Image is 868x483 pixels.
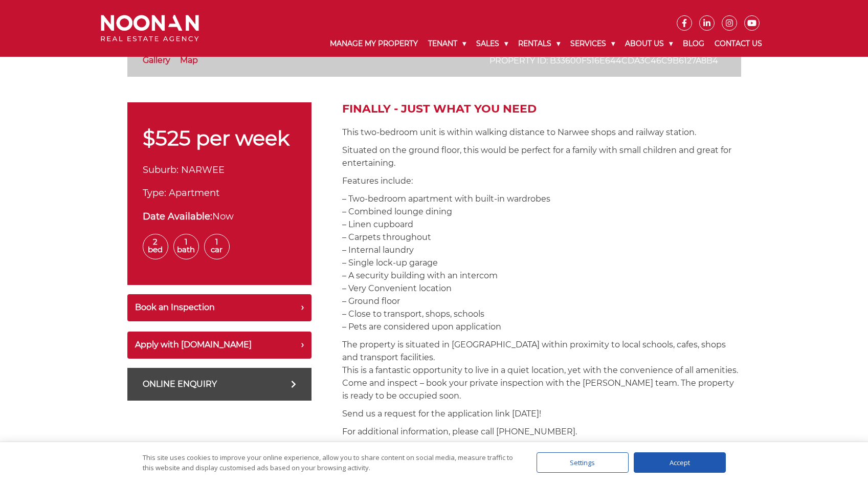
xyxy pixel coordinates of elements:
[537,452,629,473] div: Settings
[620,31,678,57] a: About Us
[143,55,170,65] a: Gallery
[325,31,423,57] a: Manage My Property
[101,15,199,42] img: Noonan Real Estate Agency
[169,187,219,199] span: Apartment
[143,187,166,199] span: Type:
[513,31,565,57] a: Rentals
[342,144,741,169] p: Situated on the ground floor, this would be perfect for a family with small children and great fo...
[342,425,741,451] p: For additional information, please call [PHONE_NUMBER]. _________________
[143,211,212,222] strong: Date Available:
[180,55,198,65] a: Map
[127,294,311,321] button: Book an Inspection
[489,54,718,67] p: Property ID: b33600f516e644cda3c46c9b6127a8b4
[565,31,620,57] a: Services
[143,234,168,259] span: 2 Bed
[471,31,513,57] a: Sales
[143,128,296,148] p: $525 per week
[709,31,767,57] a: Contact Us
[173,234,199,259] span: 1 Bath
[342,126,741,139] p: This two-bedroom unit is within walking distance to Narwee shops and railway station.
[181,164,225,175] span: NARWEE
[342,192,741,333] p: – Two-bedroom apartment with built-in wardrobes – Combined lounge dining – Linen cupboard – Carpe...
[423,31,471,57] a: Tenant
[342,338,741,402] p: The property is situated in [GEOGRAPHIC_DATA] within proximity to local schools, cafes, shops and...
[342,102,741,116] h2: FINALLY - JUST WHAT YOU NEED
[634,452,726,473] div: Accept
[204,234,230,259] span: 1 Car
[342,407,741,420] p: Send us a request for the application link [DATE]!
[143,452,516,473] div: This site uses cookies to improve your online experience, allow you to share content on social me...
[342,174,741,187] p: Features include:
[143,164,179,175] span: Suburb:
[143,210,296,224] div: Now
[127,368,311,401] a: Online Enquiry
[127,332,311,359] button: Apply with [DOMAIN_NAME]
[678,31,709,57] a: Blog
